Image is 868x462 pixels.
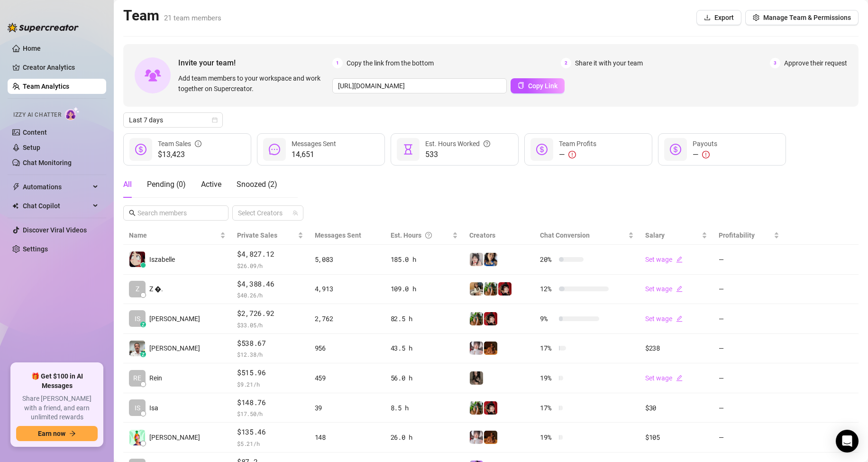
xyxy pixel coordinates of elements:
span: Private Sales [237,231,277,239]
img: PantheraX [484,431,497,444]
span: $515.96 [237,367,303,379]
span: Isa [149,403,158,413]
span: Profitability [719,231,755,239]
span: Active [201,180,221,189]
div: Pending ( 0 ) [147,179,186,190]
span: Automations [23,179,90,194]
span: Chat Copilot [23,198,90,213]
span: [PERSON_NAME] [149,314,200,324]
a: Setup [23,144,40,151]
img: Iszabelle [129,251,145,267]
img: yeule [470,371,483,385]
a: Set wageedit [645,315,683,323]
span: Copy the link from the bottom [347,58,434,68]
span: edit [676,375,683,381]
a: Set wageedit [645,256,683,263]
span: $ 17.50 /h [237,409,303,418]
span: $ 26.09 /h [237,261,303,270]
div: — [693,149,717,160]
th: Creators [464,226,534,245]
a: Chat Monitoring [23,159,72,166]
span: team [292,210,298,216]
img: Miss [498,282,512,296]
img: violet [484,253,497,266]
span: 9 % [540,314,555,324]
a: Home [23,45,41,52]
span: [PERSON_NAME] [149,432,200,443]
span: 1 [332,58,343,68]
div: 2,762 [315,314,379,324]
span: Earn now [38,430,65,437]
td: — [713,423,785,453]
span: info-circle [195,139,201,149]
td: — [713,334,785,364]
span: $13,423 [158,149,201,160]
a: Set wageedit [645,285,683,293]
img: Chen [129,430,145,445]
span: $ 12.38 /h [237,350,303,359]
div: 4,913 [315,284,379,294]
span: Name [129,230,218,240]
span: Messages Sent [292,140,336,148]
span: $538.67 [237,338,303,349]
span: $135.46 [237,426,303,438]
span: RE [133,373,141,383]
div: 39 [315,403,379,413]
td: — [713,363,785,393]
a: Discover Viral Videos [23,226,87,234]
span: Share [PERSON_NAME] with a friend, and earn unlimited rewards [16,394,98,422]
span: question-circle [425,230,432,240]
span: 20 % [540,254,555,265]
span: search [129,210,136,216]
th: Name [123,226,231,245]
div: 459 [315,373,379,383]
span: 14,651 [292,149,336,160]
div: z [140,351,146,357]
span: $ 33.05 /h [237,320,303,330]
img: Chat Copilot [12,203,18,209]
span: edit [676,256,683,263]
div: All [123,179,132,190]
a: Content [23,129,47,136]
span: 21 team members [164,14,221,22]
img: AI Chatter [65,107,80,120]
span: Manage Team & Permissions [763,14,851,21]
span: exclamation-circle [702,151,710,158]
span: setting [753,14,759,21]
h2: Team [123,7,221,25]
span: 17 % [540,403,555,413]
div: 8.5 h [391,403,458,413]
span: Snoozed ( 2 ) [237,180,277,189]
a: Settings [23,245,48,253]
span: 19 % [540,432,555,443]
img: Miss [484,401,497,415]
span: question-circle [484,139,490,149]
span: Messages Sent [315,231,361,239]
span: $2,726.92 [237,308,303,319]
div: Team Sales [158,139,201,149]
span: dollar-circle [670,144,681,155]
span: $148.76 [237,397,303,408]
span: Payouts [693,140,717,148]
span: 🎁 Get $100 in AI Messages [16,372,98,390]
span: edit [676,315,683,322]
span: arrow-right [69,430,76,437]
span: exclamation-circle [568,151,576,158]
td: — [713,304,785,334]
a: Creator Analytics [23,60,99,75]
div: $30 [645,403,707,413]
div: Open Intercom Messenger [836,430,859,453]
div: 185.0 h [391,254,458,265]
span: dollar-circle [135,144,146,155]
span: Z �. [149,284,163,294]
img: Rosie [470,342,483,355]
span: IS [135,314,140,324]
span: Chat Conversion [540,231,590,239]
span: [PERSON_NAME] [149,343,200,353]
div: 56.0 h [391,373,458,383]
img: Sabrina [470,312,483,325]
span: Copy Link [528,82,557,90]
span: Invite your team! [178,57,332,69]
div: 148 [315,432,379,443]
span: 2 [561,58,571,68]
